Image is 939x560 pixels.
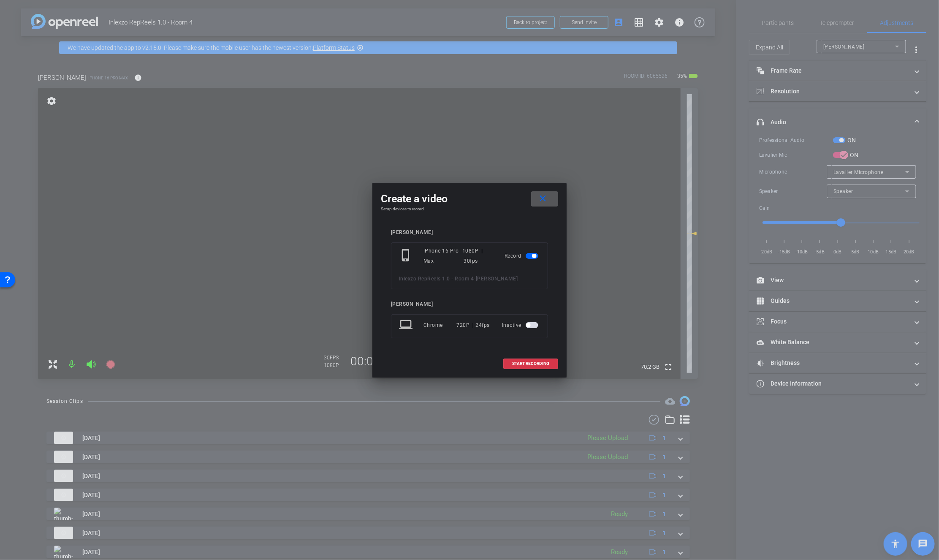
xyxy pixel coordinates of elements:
[538,193,548,204] mat-icon: close
[399,318,414,333] mat-icon: laptop
[381,207,558,212] h4: Setup devices to record
[457,318,490,333] div: 720P | 24fps
[399,248,414,264] mat-icon: phone_iphone
[391,229,548,236] div: [PERSON_NAME]
[474,276,476,282] span: -
[399,276,474,282] span: Inlexzo RepReels 1.0 - Room 4
[381,191,558,207] div: Create a video
[512,362,549,366] span: START RECORDING
[505,246,540,266] div: Record
[391,301,548,307] div: [PERSON_NAME]
[462,246,492,266] div: 1080P | 30fps
[503,359,558,369] button: START RECORDING
[502,318,540,333] div: Inactive
[476,276,518,282] span: [PERSON_NAME]
[423,246,462,266] div: iPhone 16 Pro Max
[423,318,457,333] div: Chrome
